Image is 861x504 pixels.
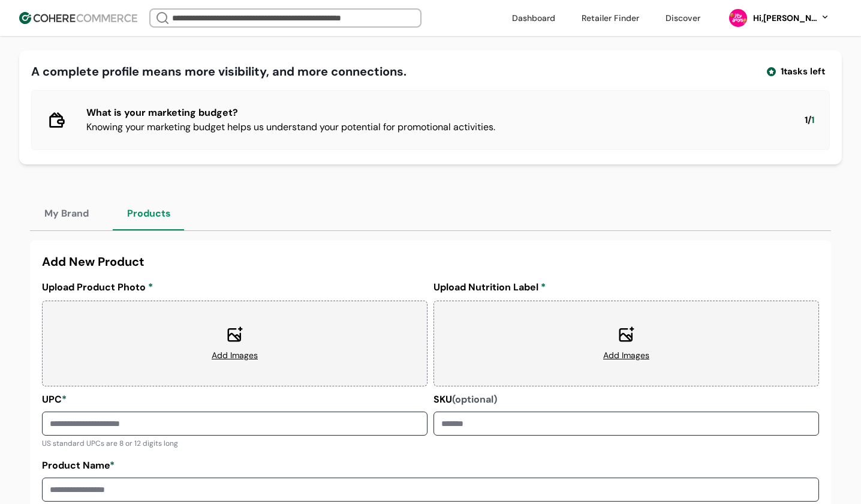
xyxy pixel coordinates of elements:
[808,113,811,127] span: /
[31,62,407,80] div: A complete profile means more visibility, and more connections.
[452,393,497,406] span: (optional)
[752,12,818,25] div: Hi, [PERSON_NAME]
[781,65,825,79] span: 1 tasks left
[729,9,747,27] img: joydays_p
[42,459,115,472] label: Product Name
[86,106,785,120] div: What is your marketing budget?
[811,113,814,127] span: 1
[752,12,830,25] button: Hi,[PERSON_NAME]
[19,12,137,24] img: Cohere Logo
[30,197,103,230] button: My Brand
[433,280,819,295] label: Upload Nutrition Label
[42,393,67,406] label: UPC
[805,113,808,127] span: 1
[42,280,428,295] label: Upload Product Photo
[86,120,785,134] div: Knowing your marketing budget helps us understand your potential for promotional activities.
[113,197,185,230] button: Products
[212,349,258,362] div: Add Images
[42,253,819,271] div: Add New Product
[433,393,452,406] span: SKU
[603,349,649,362] div: Add Images
[42,438,428,449] div: US standard UPCs are 8 or 12 digits long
